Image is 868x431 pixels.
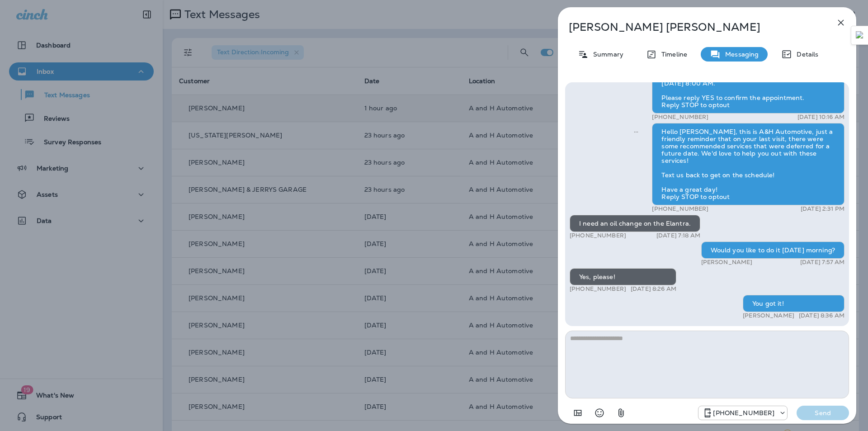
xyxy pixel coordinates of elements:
div: Yes, please! [570,268,676,285]
button: Add in a premade template [569,404,587,422]
p: [PHONE_NUMBER] [652,114,708,121]
p: Messaging [721,51,759,58]
span: Sent [634,127,638,135]
p: [PHONE_NUMBER] [652,205,708,213]
button: Select an emoji [590,404,609,422]
div: You got it! [743,295,844,312]
div: Would you like to do it [DATE] morning? [701,242,844,259]
p: [PHONE_NUMBER] [570,232,626,239]
div: Hello [PERSON_NAME], this is A&H Automotive, just a friendly reminder that on your last visit, th... [652,123,844,205]
img: Detect Auto [856,31,864,39]
div: I need an oil change on the Elantra. [570,215,700,232]
div: +1 (405) 873-8731 [698,407,787,418]
p: [DATE] 2:31 PM [801,205,844,213]
p: [DATE] 8:36 AM [799,312,844,319]
p: Timeline [657,51,687,58]
p: [DATE] 7:18 AM [656,232,700,239]
p: [DATE] 10:16 AM [797,114,844,121]
p: Summary [589,51,623,58]
p: [DATE] 8:26 AM [631,285,676,293]
p: [PHONE_NUMBER] [713,409,774,417]
p: [PERSON_NAME] [701,259,753,266]
p: [PHONE_NUMBER] [570,285,626,293]
p: [DATE] 7:57 AM [800,259,844,266]
p: Details [792,51,818,58]
p: [PERSON_NAME] [743,312,794,319]
p: [PERSON_NAME] [PERSON_NAME] [569,21,816,33]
